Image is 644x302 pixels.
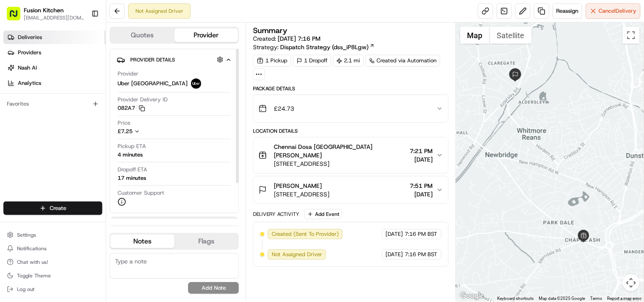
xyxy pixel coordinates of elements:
span: [STREET_ADDRESS] [274,190,329,199]
button: Provider Details [117,53,232,67]
span: Toggle Theme [17,272,51,279]
a: Created via Automation [366,55,440,67]
span: Created (Sent To Provider) [272,230,339,238]
button: Flags [174,235,239,248]
a: Nash AI [3,61,106,75]
span: Analytics [18,79,41,87]
div: 1 Pickup [253,55,291,67]
span: Create [50,204,66,212]
img: Nash [8,8,25,25]
a: Open this area in Google Maps (opens a new window) [458,291,486,302]
div: Strategy: [253,43,375,51]
button: Fusion Kitchen[EMAIL_ADDRESS][DOMAIN_NAME] [3,3,88,24]
span: [DATE] [119,154,136,161]
button: Toggle fullscreen view [623,27,640,44]
button: Map camera controls [623,274,640,291]
span: Map data ©2025 Google [539,296,585,301]
h3: Summary [253,27,287,34]
span: [DATE] [410,155,433,164]
p: Welcome 👋 [8,34,155,48]
a: 💻API Documentation [68,186,140,201]
a: Dispatch Strategy (dss_iP8Lgw) [280,43,375,51]
button: Quotes [110,28,174,42]
span: 7:51 PM [410,182,433,190]
span: [STREET_ADDRESS] [274,159,406,168]
span: Settings [17,232,36,238]
span: Reassign [557,7,579,15]
span: Chennai Dosa [GEOGRAPHIC_DATA] [PERSON_NAME] [274,143,406,159]
span: [PERSON_NAME] [274,182,322,190]
span: [PERSON_NAME] [PERSON_NAME] [26,154,112,161]
a: Analytics [3,76,106,90]
span: Created: [253,34,321,43]
a: Report a map error [607,296,641,301]
span: [DATE] [386,251,403,258]
span: Klarizel Pensader [26,131,70,138]
span: • [72,131,75,138]
span: Providers [18,49,41,56]
span: Provider Delivery ID [118,96,168,103]
button: Chennai Dosa [GEOGRAPHIC_DATA] [PERSON_NAME][STREET_ADDRESS]7:21 PM[DATE] [253,137,448,173]
img: Google [458,291,486,302]
button: Settings [3,229,102,241]
button: £7.25 [118,128,192,135]
span: £24.73 [274,104,294,113]
span: Customer Support [118,189,164,197]
img: 1736555255976-a54dd68f-1ca7-489b-9aae-adbdc363a1c4 [17,132,24,139]
span: Deliveries [18,34,42,41]
div: 💻 [72,190,79,197]
span: Pylon [84,210,103,217]
span: Dispatch Strategy (dss_iP8Lgw) [280,43,368,51]
div: 2.1 mi [333,55,364,67]
button: Show satellite imagery [490,27,532,44]
span: Not Assigned Driver [272,251,322,258]
a: Providers [3,46,106,59]
button: [EMAIL_ADDRESS][DOMAIN_NAME] [24,14,84,21]
span: 7:16 PM BST [405,251,438,258]
div: 17 minutes [118,174,146,182]
span: 1:13 PM [76,131,97,138]
span: Log out [17,286,34,293]
span: [DATE] 7:16 PM [278,35,321,42]
span: Chat with us! [17,259,48,266]
img: 1736555255976-a54dd68f-1ca7-489b-9aae-adbdc363a1c4 [8,81,24,96]
button: Chat with us! [3,256,102,268]
span: [DATE] [386,230,403,238]
span: [DATE] [410,190,433,199]
div: Package Details [253,85,448,92]
button: Notes [110,235,174,248]
button: See all [132,109,155,119]
img: Klarizel Pensader [8,123,22,137]
span: Provider [118,70,138,78]
img: Joana Marie Avellanoza [8,146,22,160]
button: Reassign [553,3,582,19]
button: Start new chat [144,84,155,94]
div: 1 Dropoff [293,55,331,67]
span: 7:21 PM [410,147,433,155]
div: 4 minutes [118,151,143,159]
div: Start new chat [38,81,139,89]
div: Delivery Activity [253,211,299,218]
button: Add Event [304,209,342,219]
button: Show street map [460,27,490,44]
span: Notifications [17,245,47,252]
span: • [114,154,117,161]
button: Log out [3,283,102,295]
a: Deliveries [3,31,106,44]
span: Dropoff ETA [118,166,147,173]
button: Fusion Kitchen [24,6,64,14]
span: Pickup ETA [118,143,146,150]
input: Clear [22,55,140,64]
button: Keyboard shortcuts [498,296,534,302]
button: Notifications [3,243,102,254]
div: Past conversations [8,110,57,117]
span: Nash AI [18,64,37,72]
button: £24.73 [253,95,448,122]
div: 📗 [8,190,15,197]
span: API Documentation [80,190,136,198]
span: £7.25 [118,128,132,135]
button: 082A7 [118,104,145,112]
